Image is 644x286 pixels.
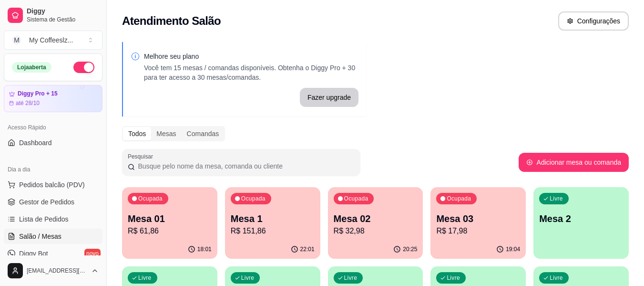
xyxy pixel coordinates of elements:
[135,161,355,171] input: Pesquisar
[27,267,87,275] span: [EMAIL_ADDRESS][DOMAIN_NAME]
[12,35,21,45] span: M
[144,63,358,82] p: Você tem 15 mesas / comandas disponíveis. Obtenha o Diggy Pro + 30 para ter acesso a 30 mesas/com...
[19,180,85,190] span: Pedidos balcão (PDV)
[4,120,102,135] div: Acesso Rápido
[19,138,52,148] span: Dashboard
[4,246,102,261] a: Diggy Botnovo
[128,152,156,160] label: Pesquisar
[519,153,629,172] button: Adicionar mesa ou comanda
[344,195,368,202] p: Ocupada
[344,274,358,282] p: Livre
[19,249,48,258] span: Diggy Bot
[122,13,221,29] h2: Atendimento Salão
[334,225,418,237] p: R$ 32,98
[4,4,102,27] a: DiggySistema de Gestão
[4,135,102,150] a: Dashboard
[300,245,315,253] p: 22:01
[300,88,358,107] button: Fazer upgrade
[550,195,563,202] p: Livre
[19,214,69,224] span: Lista de Pedidos
[16,99,40,107] article: até 28/10
[4,177,102,192] button: Pedidos balcão (PDV)
[403,245,417,253] p: 20:25
[18,90,58,97] article: Diggy Pro + 15
[533,187,629,259] button: LivreMesa 2
[558,11,629,31] button: Configurações
[539,212,623,225] p: Mesa 2
[4,31,102,50] button: Select a team
[231,212,315,225] p: Mesa 1
[241,195,266,202] p: Ocupada
[231,225,315,237] p: R$ 151,86
[27,7,99,16] span: Diggy
[197,245,212,253] p: 18:01
[151,127,181,140] div: Mesas
[225,187,320,259] button: OcupadaMesa 1R$ 151,8622:01
[4,85,102,112] a: Diggy Pro + 15até 28/10
[138,274,152,282] p: Livre
[19,232,61,241] span: Salão / Mesas
[430,187,526,259] button: OcupadaMesa 03R$ 17,9819:04
[550,274,563,282] p: Livre
[4,162,102,177] div: Dia a dia
[436,212,520,225] p: Mesa 03
[436,225,520,237] p: R$ 17,98
[27,16,99,23] span: Sistema de Gestão
[123,127,151,140] div: Todos
[4,259,102,282] button: [EMAIL_ADDRESS][DOMAIN_NAME]
[334,212,418,225] p: Mesa 02
[4,229,102,244] a: Salão / Mesas
[328,187,423,259] button: OcupadaMesa 02R$ 32,9820:25
[122,187,217,259] button: OcupadaMesa 01R$ 61,8618:01
[128,212,212,225] p: Mesa 01
[19,197,74,207] span: Gestor de Pedidos
[4,194,102,210] a: Gestor de Pedidos
[447,195,471,202] p: Ocupada
[241,274,255,282] p: Livre
[73,62,94,73] button: Alterar Status
[506,245,520,253] p: 19:04
[138,195,163,202] p: Ocupada
[128,225,212,237] p: R$ 61,86
[144,52,358,61] p: Melhore seu plano
[12,62,51,73] div: Loja aberta
[29,35,73,45] div: My Coffeeslz ...
[4,212,102,227] a: Lista de Pedidos
[447,274,460,282] p: Livre
[182,127,225,140] div: Comandas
